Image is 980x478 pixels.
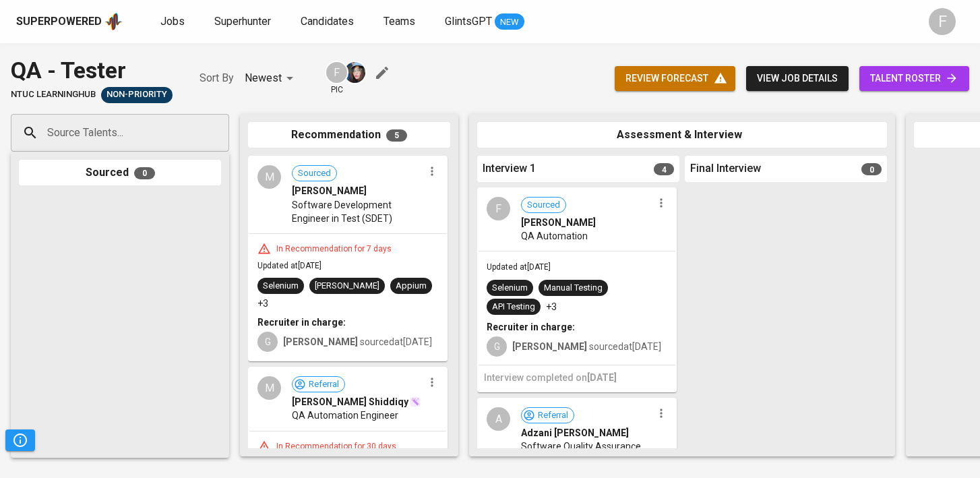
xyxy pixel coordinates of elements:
[134,167,155,179] span: 0
[248,122,450,148] div: Recommendation
[587,372,617,383] span: [DATE]
[257,332,278,352] div: G
[160,15,185,28] span: Jobs
[495,16,524,29] span: NEW
[859,66,969,91] a: talent roster
[625,70,725,87] span: review forecast
[487,322,575,332] b: Recruiter in charge:
[746,66,849,91] button: view job details
[484,371,670,386] h6: Interview completed on
[160,13,187,30] a: Jobs
[301,13,357,30] a: Candidates
[512,341,661,352] span: sourced at [DATE]
[690,161,761,177] span: Final Interview
[521,216,596,229] span: [PERSON_NAME]
[325,61,348,84] div: F
[16,11,123,32] a: Superpoweredapp logo
[410,396,421,407] img: magic_wand.svg
[521,229,588,243] span: QA Automation
[245,66,298,91] div: Newest
[929,8,956,35] div: F
[16,14,102,30] div: Superpowered
[248,156,448,361] div: MSourced[PERSON_NAME]Software Development Engineer in Test (SDET)In Recommendation for 7 daysUpda...
[861,163,882,175] span: 0
[257,297,268,310] p: +3
[292,198,423,225] span: Software Development Engineer in Test (SDET)
[101,88,173,101] span: Non-Priority
[214,13,274,30] a: Superhunter
[292,409,398,422] span: QA Automation Engineer
[11,88,96,101] span: NTUC LearningHub
[492,282,528,295] div: Selenium
[487,407,510,431] div: A
[654,163,674,175] span: 4
[271,243,397,255] div: In Recommendation for 7 days
[544,282,603,295] div: Manual Testing
[487,336,507,357] div: G
[522,199,565,212] span: Sourced
[257,261,321,270] span: Updated at [DATE]
[445,13,524,30] a: GlintsGPT NEW
[396,280,427,293] div: Appium
[263,280,299,293] div: Selenium
[101,87,173,103] div: Sufficient Talents in Pipeline
[11,54,173,87] div: QA - Tester
[257,317,346,328] b: Recruiter in charge:
[445,15,492,28] span: GlintsGPT
[200,70,234,86] p: Sort By
[870,70,958,87] span: talent roster
[386,129,407,142] span: 5
[487,262,551,272] span: Updated at [DATE]
[757,70,838,87] span: view job details
[283,336,358,347] b: [PERSON_NAME]
[477,187,677,392] div: FSourced[PERSON_NAME]QA AutomationUpdated at[DATE]SeleniumManual TestingAPI Testing+3Recruiter in...
[487,197,510,220] div: F
[492,301,535,313] div: API Testing
[271,441,402,452] div: In Recommendation for 30 days
[532,409,574,422] span: Referral
[257,376,281,400] div: M
[19,160,221,186] div: Sourced
[214,15,271,28] span: Superhunter
[222,131,224,134] button: Open
[292,395,408,409] span: [PERSON_NAME] Shiddiqy
[483,161,536,177] span: Interview 1
[477,122,887,148] div: Assessment & Interview
[245,70,282,86] p: Newest
[521,426,629,440] span: Adzani [PERSON_NAME]
[293,167,336,180] span: Sourced
[5,429,35,451] button: Pipeline Triggers
[104,11,123,32] img: app logo
[283,336,432,347] span: sourced at [DATE]
[257,165,281,189] div: M
[325,61,348,96] div: pic
[315,280,379,293] div: [PERSON_NAME]
[546,300,557,313] p: +3
[384,13,418,30] a: Teams
[615,66,735,91] button: review forecast
[384,15,415,28] span: Teams
[344,62,365,83] img: diazagista@glints.com
[292,184,367,198] span: [PERSON_NAME]
[512,341,587,352] b: [PERSON_NAME]
[303,378,344,391] span: Referral
[301,15,354,28] span: Candidates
